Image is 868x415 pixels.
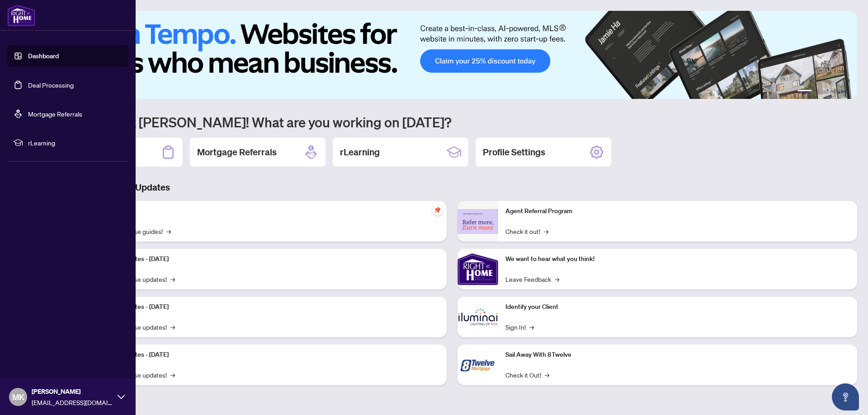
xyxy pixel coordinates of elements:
p: Platform Updates - [DATE] [95,350,439,360]
img: Identify your Client [458,297,498,337]
button: 3 [823,90,826,93]
p: Agent Referral Program [505,206,850,216]
a: Sign In!→ [505,322,534,332]
a: Check it out!→ [505,226,548,236]
span: [EMAIL_ADDRESS][DOMAIN_NAME] [32,397,113,407]
button: 6 [844,90,848,93]
span: → [170,370,175,380]
button: 4 [830,90,834,93]
span: → [170,274,175,284]
a: Mortgage Referrals [28,110,82,118]
span: → [544,226,548,236]
h3: Brokerage & Industry Updates [47,181,857,194]
h2: rLearning [340,146,380,159]
button: 5 [837,90,841,93]
h2: Mortgage Referrals [197,146,277,159]
span: pushpin [432,205,443,215]
h2: Profile Settings [483,146,545,159]
a: Dashboard [28,52,59,60]
span: → [166,226,171,236]
p: Sail Away With 8Twelve [505,350,850,360]
a: Leave Feedback→ [505,274,559,284]
span: → [545,370,549,380]
span: → [555,274,559,284]
button: 1 [797,90,812,93]
img: logo [7,5,35,26]
img: Sail Away With 8Twelve [458,345,498,385]
span: MK [12,391,24,403]
p: Self-Help [95,206,439,216]
p: Identify your Client [505,302,850,312]
img: Slide 0 [47,11,857,99]
img: We want to hear what you think! [458,249,498,289]
span: → [529,322,534,332]
p: Platform Updates - [DATE] [95,302,439,312]
button: 2 [816,90,819,93]
a: Deal Processing [28,81,74,89]
p: We want to hear what you think! [505,254,850,264]
img: Agent Referral Program [458,209,498,234]
a: Check it Out!→ [505,370,549,380]
span: rLearning [28,138,122,148]
p: Platform Updates - [DATE] [95,254,439,264]
span: [PERSON_NAME] [32,387,113,396]
h1: Welcome back [PERSON_NAME]! What are you working on [DATE]? [47,113,857,131]
span: → [170,322,175,332]
button: Open asap [832,383,859,410]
